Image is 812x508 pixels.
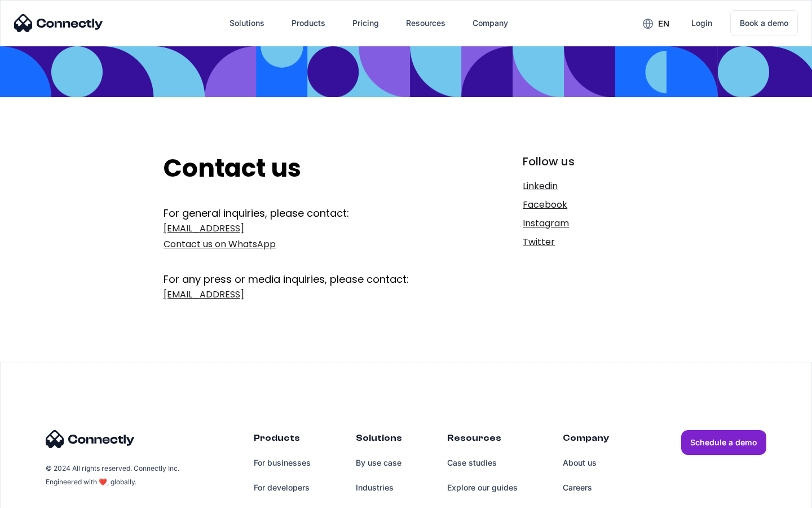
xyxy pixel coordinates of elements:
a: For developers [254,475,311,500]
a: For businesses [254,450,311,475]
a: Schedule a demo [681,430,766,455]
a: Industries [356,475,402,500]
img: Connectly Logo [46,430,135,448]
aside: Language selected: English [11,488,68,504]
a: Pricing [343,10,388,37]
div: Products [254,430,311,450]
div: For general inquiries, please contact: [164,206,449,221]
h2: Contact us [164,154,449,183]
a: Book a demo [730,10,798,36]
div: Solutions [230,15,264,31]
div: Products [292,15,325,31]
a: [EMAIL_ADDRESS]Contact us on WhatsApp [164,221,449,252]
a: [EMAIL_ADDRESS] [164,287,449,303]
a: Explore our guides [447,475,518,500]
a: Login [682,10,721,37]
div: Resources [406,15,445,31]
div: Pricing [352,15,379,31]
a: Careers [563,475,609,500]
div: Login [691,15,712,31]
div: Company [473,15,508,31]
a: Case studies [447,450,518,475]
a: Twitter [523,234,648,250]
a: About us [563,450,609,475]
div: Resources [447,430,518,450]
div: Follow us [523,154,648,169]
div: © 2024 All rights reserved. Connectly Inc. Engineered with ❤️, globally. [46,462,181,489]
div: Solutions [356,430,402,450]
ul: Language list [23,488,68,504]
a: Instagram [523,216,648,231]
a: By use case [356,450,402,475]
a: Linkedin [523,178,648,194]
div: Company [563,430,609,450]
div: en [658,16,669,32]
img: Connectly Logo [14,14,103,32]
a: Facebook [523,197,648,213]
div: For any press or media inquiries, please contact: [164,255,449,287]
